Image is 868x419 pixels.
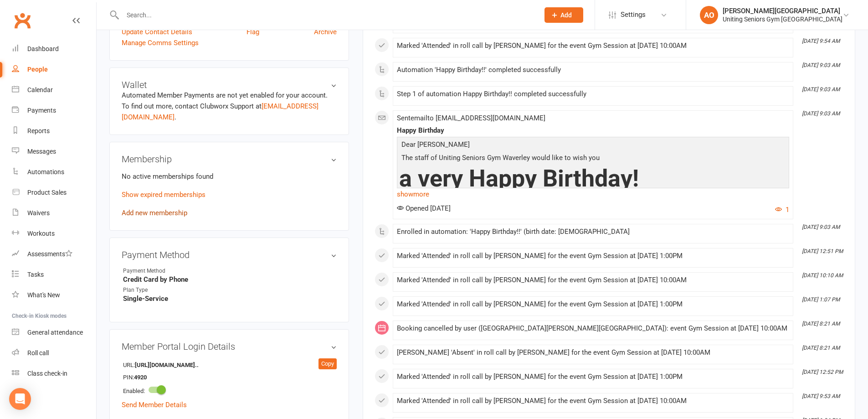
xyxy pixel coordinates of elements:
[27,349,49,357] div: Roll call
[247,26,259,37] a: Flag
[122,341,337,352] h3: Member Portal Login Details
[314,26,337,37] a: Archive
[123,267,198,275] div: Payment Method
[12,203,96,223] a: Waivers
[12,141,96,162] a: Messages
[802,110,840,117] i: [DATE] 9:03 AM
[12,39,96,59] a: Dashboard
[12,343,96,363] a: Roll call
[802,296,840,303] i: [DATE] 1:07 PM
[397,252,789,260] div: Marked 'Attended' in roll call by [PERSON_NAME] for the event Gym Session at [DATE] 1:00PM
[544,7,583,23] button: Add
[122,102,318,121] a: [EMAIL_ADDRESS][DOMAIN_NAME]
[397,300,789,308] div: Marked 'Attended' in roll call by [PERSON_NAME] for the event Gym Session at [DATE] 1:00PM
[802,321,840,327] i: [DATE] 8:21 AM
[27,189,67,196] div: Product Sales
[397,66,789,74] div: Automation 'Happy Birthday!!' completed successfully
[27,291,60,299] div: What's New
[621,5,646,25] span: Settings
[27,66,48,73] div: People
[397,276,789,284] div: Marked 'Attended' in roll call by [PERSON_NAME] for the event Gym Session at [DATE] 10:00AM
[27,209,50,217] div: Waivers
[27,148,56,155] div: Messages
[723,15,842,23] div: Uniting Seniors Gym [GEOGRAPHIC_DATA]
[122,37,199,48] a: Manage Comms Settings
[123,295,337,303] strong: Single-Service
[397,42,789,50] div: Marked 'Attended' in roll call by [PERSON_NAME] for the event Gym Session at [DATE] 10:00AM
[12,363,96,384] a: Class kiosk mode
[723,7,842,15] div: [PERSON_NAME][GEOGRAPHIC_DATA]
[802,369,843,375] i: [DATE] 12:52 PM
[318,358,337,369] div: Copy
[122,191,205,199] a: Show expired memberships
[27,86,53,93] div: Calendar
[397,325,789,332] div: Booking cancelled by user ([GEOGRAPHIC_DATA][PERSON_NAME][GEOGRAPHIC_DATA]): event Gym Session at...
[27,168,64,176] div: Automations
[802,38,840,44] i: [DATE] 9:54 AM
[399,139,787,152] p: Dear [PERSON_NAME]
[399,152,787,166] p: The staff of Uniting Seniors Gym Waverley would like to wish you
[802,272,843,279] i: [DATE] 10:10 AM
[122,209,187,217] a: Add new membership
[122,383,337,397] li: Enabled:
[122,401,187,409] a: Send Member Details
[135,361,199,370] strong: [URL][DOMAIN_NAME]..
[123,275,337,284] strong: Credit Card by Phone
[122,26,192,37] a: Update Contact Details
[122,371,337,383] li: PIN:
[9,388,31,410] div: Open Intercom Messenger
[12,244,96,264] a: Assessments
[122,250,337,260] h3: Payment Method
[122,91,328,121] no-payment-system: Automated Member Payments are not yet enabled for your account. To find out more, contact Clubwor...
[123,286,198,295] div: Plan Type
[27,127,50,134] div: Reports
[122,358,337,371] li: URL:
[11,9,34,32] a: Clubworx
[12,162,96,182] a: Automations
[397,349,789,357] div: [PERSON_NAME] 'Absent' in roll call by [PERSON_NAME] for the event Gym Session at [DATE] 10:00AM
[12,322,96,343] a: General attendance kiosk mode
[27,45,59,52] div: Dashboard
[397,188,789,201] a: show more
[12,223,96,244] a: Workouts
[27,329,83,336] div: General attendance
[12,264,96,285] a: Tasks
[802,224,840,230] i: [DATE] 9:03 AM
[775,204,789,215] button: 1
[802,86,840,93] i: [DATE] 9:03 AM
[802,248,843,254] i: [DATE] 12:51 PM
[12,100,96,121] a: Payments
[397,373,789,381] div: Marked 'Attended' in roll call by [PERSON_NAME] for the event Gym Session at [DATE] 1:00PM
[27,107,56,114] div: Payments
[560,11,572,19] span: Add
[802,393,840,399] i: [DATE] 9:53 AM
[12,182,96,203] a: Product Sales
[802,345,840,351] i: [DATE] 8:21 AM
[122,154,337,164] h3: Membership
[27,230,55,237] div: Workouts
[12,285,96,305] a: What's New
[122,80,337,90] h3: Wallet
[27,271,44,278] div: Tasks
[27,250,72,258] div: Assessments
[397,114,545,122] span: Sent email to [EMAIL_ADDRESS][DOMAIN_NAME]
[399,165,639,192] b: a very Happy Birthday!
[120,9,533,21] input: Search...
[397,204,451,212] span: Opened [DATE]
[397,127,789,134] div: Happy Birthday
[27,370,67,377] div: Class check-in
[802,62,840,68] i: [DATE] 9:03 AM
[397,228,789,236] div: Enrolled in automation: 'Happy Birthday!!' (birth date: [DEMOGRAPHIC_DATA]
[700,6,718,24] div: AO
[12,121,96,141] a: Reports
[12,59,96,80] a: People
[397,397,789,405] div: Marked 'Attended' in roll call by [PERSON_NAME] for the event Gym Session at [DATE] 10:00AM
[134,373,186,383] strong: 4920
[12,80,96,100] a: Calendar
[397,90,789,98] div: Step 1 of automation Happy Birthday!! completed successfully
[122,171,337,182] p: No active memberships found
